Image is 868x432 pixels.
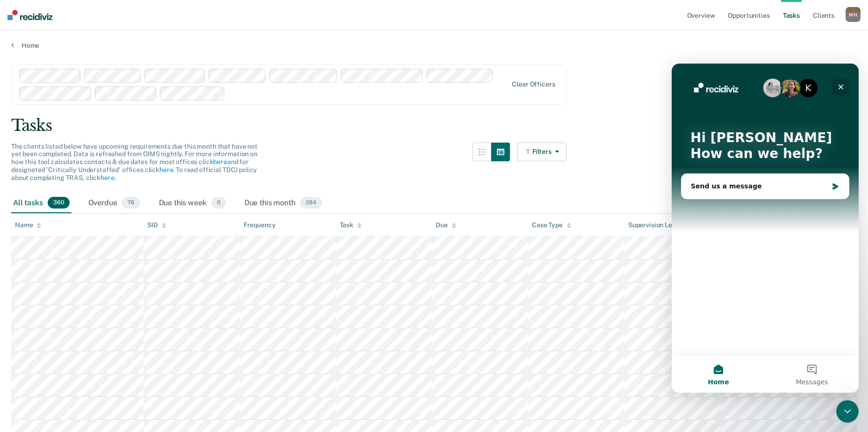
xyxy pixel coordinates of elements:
[11,41,857,50] a: Home
[244,221,276,229] div: Frequency
[846,7,861,22] div: M H
[243,193,324,214] div: Due this month284
[672,64,859,393] iframe: Intercom live chat
[213,158,227,166] a: here
[159,166,173,173] a: here
[11,193,72,214] div: All tasks360
[436,221,456,229] div: Due
[100,174,114,181] a: here
[517,143,567,161] button: Filters
[836,400,859,423] iframe: Intercom live chat
[86,193,142,214] div: Overdue76
[211,197,226,209] span: 0
[512,80,555,88] div: Clear officers
[11,116,857,135] div: Tasks
[7,10,52,20] img: Recidiviz
[48,197,70,209] span: 360
[147,221,166,229] div: SID
[532,221,571,229] div: Case Type
[300,197,322,209] span: 284
[157,193,228,214] div: Due this week0
[628,221,689,229] div: Supervision Level
[340,221,362,229] div: Task
[846,7,861,22] button: MH
[122,197,140,209] span: 76
[15,221,41,229] div: Name
[11,143,258,181] span: The clients listed below have upcoming requirements due this month that have not yet been complet...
